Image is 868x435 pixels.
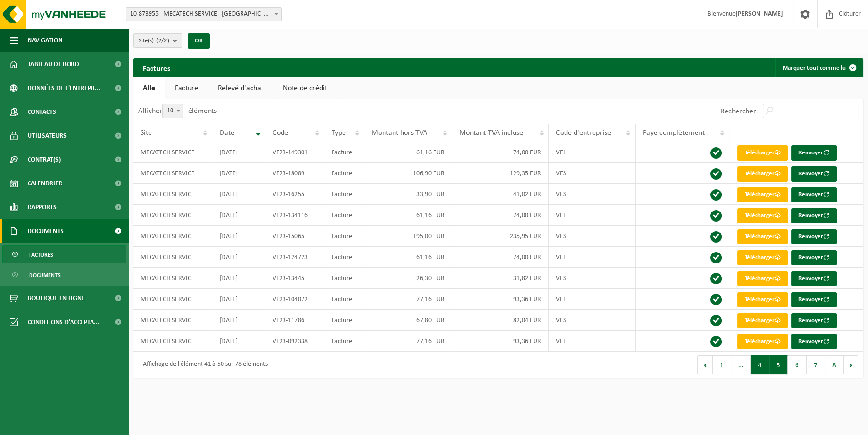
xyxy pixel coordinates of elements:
a: Télécharger [737,187,788,202]
td: VF23-134116 [265,205,324,226]
td: Facture [324,142,365,163]
button: Renvoyer [791,208,837,223]
td: 235,95 EUR [452,226,549,247]
td: VES [549,184,635,205]
button: 7 [807,355,825,374]
button: Renvoyer [791,334,837,349]
td: VES [549,310,635,331]
button: Renvoyer [791,313,837,328]
td: 77,16 EUR [364,331,452,352]
td: VF23-124723 [265,247,324,268]
button: Next [844,355,858,374]
td: [DATE] [212,142,265,163]
span: 10-873955 - MECATECH SERVICE - PONT-À-CELLES [126,8,281,21]
span: 10-873955 - MECATECH SERVICE - PONT-À-CELLES [126,7,282,21]
span: Montant TVA incluse [459,129,523,137]
span: Conditions d'accepta... [28,310,100,334]
h2: Factures [133,58,180,77]
span: Calendrier [28,172,62,195]
td: 129,35 EUR [452,163,549,184]
span: Tableau de bord [28,52,79,76]
td: VEL [549,247,635,268]
td: Facture [324,205,365,226]
td: [DATE] [212,310,265,331]
td: Facture [324,268,365,289]
span: Site(s) [139,34,169,48]
td: VF23-13445 [265,268,324,289]
td: MECATECH SERVICE [133,163,212,184]
td: VF23-18089 [265,163,324,184]
td: MECATECH SERVICE [133,205,212,226]
a: Télécharger [737,313,788,328]
span: Documents [28,219,64,243]
td: 26,30 EUR [364,268,452,289]
span: 10 [162,104,183,118]
td: Facture [324,184,365,205]
button: 6 [788,355,807,374]
td: VEL [549,289,635,310]
td: [DATE] [212,247,265,268]
button: Renvoyer [791,145,837,161]
span: Boutique en ligne [28,286,85,310]
td: 93,36 EUR [452,331,549,352]
td: 106,90 EUR [364,163,452,184]
button: 8 [825,355,844,374]
button: Renvoyer [791,292,837,307]
td: [DATE] [212,289,265,310]
td: VES [549,268,635,289]
td: 74,00 EUR [452,205,549,226]
td: MECATECH SERVICE [133,226,212,247]
a: Télécharger [737,145,788,161]
span: Rapports [28,195,57,219]
td: Facture [324,331,365,352]
td: [DATE] [212,268,265,289]
td: VES [549,163,635,184]
button: Renvoyer [791,250,837,265]
td: VEL [549,205,635,226]
a: Facture [165,77,208,99]
td: 31,82 EUR [452,268,549,289]
a: Télécharger [737,292,788,307]
button: 5 [769,355,788,374]
span: Données de l'entrepr... [28,76,101,100]
td: [DATE] [212,205,265,226]
td: [DATE] [212,163,265,184]
td: 77,16 EUR [364,289,452,310]
span: Montant hors TVA [372,129,427,137]
div: Affichage de l'élément 41 à 50 sur 78 éléments [138,356,268,374]
td: MECATECH SERVICE [133,184,212,205]
td: 61,16 EUR [364,142,452,163]
span: Factures [29,246,53,264]
span: 10 [163,104,183,118]
td: Facture [324,247,365,268]
a: Télécharger [737,334,788,349]
td: VES [549,226,635,247]
td: MECATECH SERVICE [133,289,212,310]
td: [DATE] [212,184,265,205]
td: MECATECH SERVICE [133,142,212,163]
td: VF23-149301 [265,142,324,163]
label: Afficher éléments [138,107,217,115]
span: Payé complètement [643,129,705,137]
span: Navigation [28,29,62,52]
a: Télécharger [737,208,788,223]
td: VF23-15065 [265,226,324,247]
strong: [PERSON_NAME] [736,10,783,18]
td: 93,36 EUR [452,289,549,310]
span: Code [273,129,288,137]
span: Type [332,129,346,137]
a: Relevé d'achat [208,77,273,99]
td: Facture [324,289,365,310]
td: 61,16 EUR [364,247,452,268]
span: Code d'entreprise [556,129,611,137]
count: (2/2) [156,38,169,44]
a: Télécharger [737,229,788,244]
button: Site(s)(2/2) [133,33,182,48]
td: VEL [549,331,635,352]
button: Marquer tout comme lu [775,58,862,77]
td: VF23-104072 [265,289,324,310]
td: MECATECH SERVICE [133,247,212,268]
td: 61,16 EUR [364,205,452,226]
td: 74,00 EUR [452,247,549,268]
td: VF23-16255 [265,184,324,205]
